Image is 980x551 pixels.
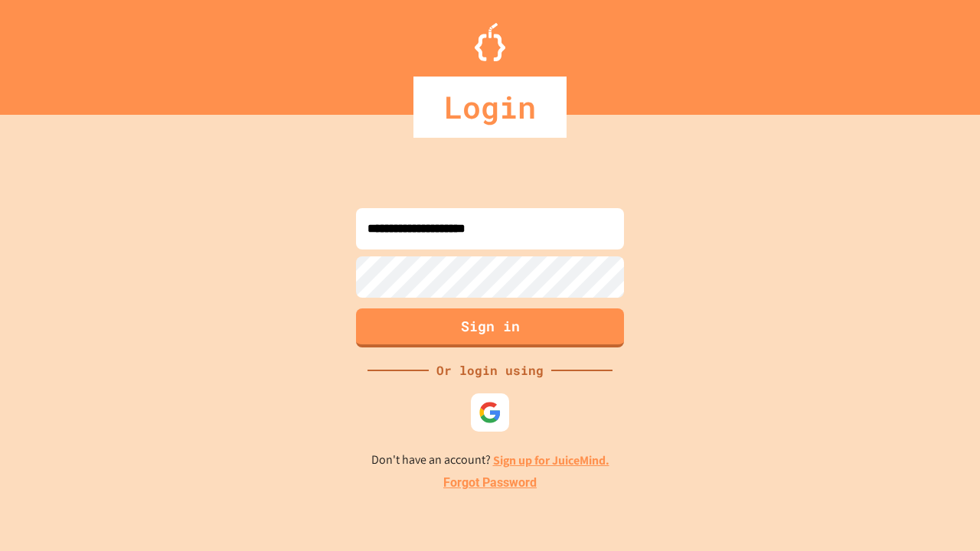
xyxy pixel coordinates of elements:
img: google-icon.svg [479,401,501,424]
img: Logo.svg [475,23,505,61]
div: Or login using [429,361,551,380]
iframe: chat widget [916,490,965,536]
div: Login [413,77,567,138]
button: Sign in [356,308,624,347]
a: Forgot Password [443,474,537,492]
a: Sign up for JuiceMind. [493,452,609,468]
iframe: chat widget [853,423,965,488]
p: Don't have an account? [371,451,609,470]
